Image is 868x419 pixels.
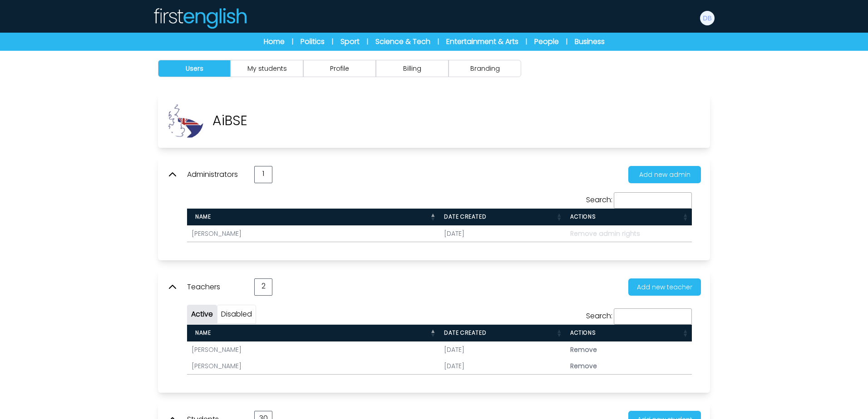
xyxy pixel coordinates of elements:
img: Logo [153,7,247,29]
input: Search: [614,192,692,209]
button: Add new teacher [628,278,701,296]
label: Search: [586,311,692,321]
a: Sport [340,36,360,47]
td: [DATE] [439,358,566,374]
th: Actions : activate to sort column ascending [566,325,692,341]
td: [DATE] [439,341,566,358]
a: People [534,36,559,47]
span: Name [192,213,211,220]
th: Name : activate to sort column descending [187,325,439,341]
button: Users [158,60,231,77]
td: [DATE] [439,225,566,242]
p: Teachers [187,282,245,292]
a: [PERSON_NAME] [192,361,242,370]
span: Remove admin rights [570,229,640,238]
button: Billing [376,60,449,77]
span: | [438,37,439,46]
a: Entertainment & Arts [446,36,518,47]
a: Politics [301,36,325,47]
a: Add new teacher [621,282,701,292]
span: | [526,37,527,46]
a: Home [264,36,285,47]
span: Remove [570,361,597,370]
p: Administrators [187,169,245,180]
div: 1 [254,166,272,183]
button: My students [231,60,303,77]
th: Name : activate to sort column descending [187,209,439,225]
img: DlEcwCF8WjoG1veoIFAANrTkIeJhOdJOWlQvA5Vi.jpg [167,102,203,139]
button: Branding [449,60,521,77]
div: 2 [254,278,272,296]
span: | [367,37,368,46]
span: | [292,37,293,46]
button: Add new admin [628,166,701,183]
a: Add new admin [621,169,701,180]
a: Science & Tech [375,36,430,47]
th: Date created : activate to sort column ascending [439,209,566,225]
a: [PERSON_NAME] [192,345,242,354]
span: Remove [570,345,597,354]
img: Danny Bernardo [700,11,715,25]
td: [PERSON_NAME] [187,225,439,242]
a: Business [575,36,605,47]
th: Date created : activate to sort column ascending [439,325,566,341]
label: Search: [586,195,692,205]
button: Profile [303,60,376,77]
span: | [566,37,567,46]
input: Search: [614,308,692,325]
th: Actions : activate to sort column ascending [566,209,692,225]
p: AiBSE [212,112,247,129]
span: Name [192,329,211,336]
span: | [332,37,333,46]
